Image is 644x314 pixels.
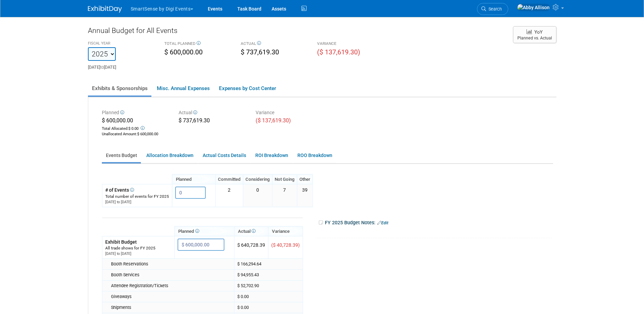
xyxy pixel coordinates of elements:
img: ExhibitDay [88,6,122,13]
div: Variance [256,109,323,117]
div: Booth Reservations [111,261,231,267]
span: $ 600,000.00 [137,132,158,136]
div: Exhibit Budget [105,239,171,245]
td: 0 [243,184,272,207]
div: FISCAL YEAR [88,41,154,47]
th: Committed [216,174,243,184]
div: Total Allocated: [102,125,169,132]
div: FY 2025 Budget Notes: [318,217,552,228]
div: ACTUAL [241,41,307,48]
div: Booth Services [111,272,231,278]
div: Giveaways [111,294,231,300]
th: Actual [234,226,268,236]
span: $ 600,000.00 [164,48,203,56]
div: $ 737,619.30 [179,117,245,126]
td: $ 640,728.39 [234,236,268,259]
td: $ 0.00 [234,291,303,302]
td: $ 52,702.90 [234,280,303,291]
td: $ 0.00 [234,302,303,313]
th: Variance [268,226,303,236]
a: Actual Costs Details [199,149,250,162]
span: YoY [534,29,542,35]
button: YoY Planned vs. Actual [513,26,556,43]
div: [DATE] to [DATE] [105,199,169,205]
a: Events Budget [102,149,141,162]
a: ROO Breakdown [293,149,336,162]
span: $ 737,619.30 [241,48,279,56]
div: TOTAL PLANNED [164,41,231,48]
div: All trade shows for FY 2025 [105,245,171,251]
div: VARIANCE [317,41,383,48]
a: Search [477,3,508,15]
div: [DATE] [DATE] [88,61,154,70]
td: 39 [297,184,313,207]
th: Not Going [272,174,297,184]
div: Annual Budget for All Events [88,25,506,39]
th: Planned [172,174,216,184]
div: : [102,132,169,137]
td: 7 [272,184,297,207]
img: Abby Allison [517,4,550,11]
span: $ 0.00 [128,126,139,131]
span: ($ 40,728.39) [271,242,300,248]
th: Planned [174,226,234,236]
a: Edit [377,221,388,225]
div: Attendee Registration/Tickets [111,283,231,289]
div: [DATE] to [DATE] [105,251,171,256]
div: Total number of events for FY 2025 [105,194,169,199]
div: # of Events [105,187,169,193]
div: Shipments [111,304,231,311]
th: Considering [243,174,272,184]
td: 2 [216,184,243,207]
a: Expenses by Cost Center [215,81,280,95]
span: Search [486,6,502,12]
div: Actual [179,109,245,117]
span: ($ 137,619.30) [317,48,360,56]
span: Unallocated Amount [102,132,136,136]
div: Planned [102,109,169,117]
a: Allocation Breakdown [142,149,197,162]
td: $ 94,955.43 [234,269,303,280]
a: Misc. Annual Expenses [153,81,214,95]
span: ($ 137,619.30) [256,117,291,124]
th: Other [297,174,313,184]
span: to [100,65,104,70]
a: ROI Breakdown [251,149,292,162]
td: $ 166,294.64 [234,259,303,269]
span: $ 600,000.00 [102,117,133,124]
a: Exhibits & Sponsorships [88,81,151,95]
